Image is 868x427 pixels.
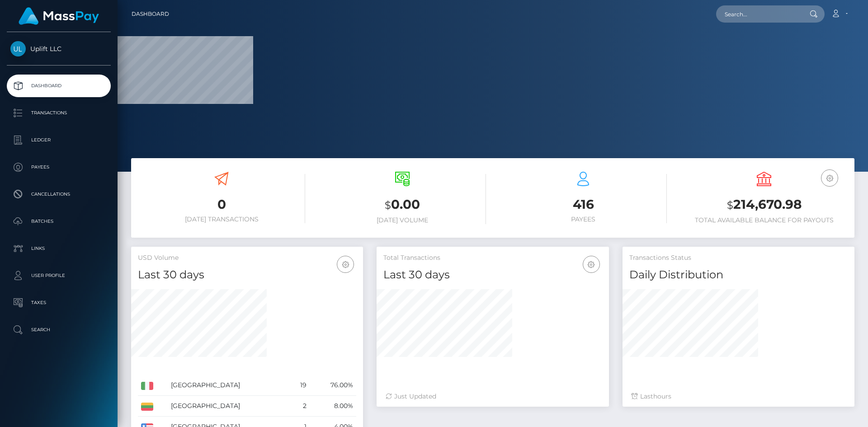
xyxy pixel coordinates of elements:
h3: 0 [138,196,305,213]
a: Links [7,237,111,260]
h4: Last 30 days [383,267,602,283]
td: 19 [289,375,310,396]
a: Batches [7,210,111,233]
h3: 416 [500,196,667,213]
img: LT.png [141,403,153,411]
p: Search [10,323,107,337]
a: User Profile [7,264,111,287]
h3: 214,670.98 [680,196,848,214]
h6: Total Available Balance for Payouts [680,216,848,224]
h4: Daily Distribution [629,267,848,283]
p: Taxes [10,296,107,310]
h3: 0.00 [319,196,486,214]
span: Uplift LLC [7,45,111,53]
p: Transactions [10,106,107,120]
h5: Total Transactions [383,253,602,263]
a: Transactions [7,102,111,124]
a: Dashboard [132,5,169,23]
img: MassPay Logo [19,7,99,25]
h5: Transactions Status [629,253,848,263]
h5: USD Volume [138,253,356,263]
p: Ledger [10,133,107,147]
p: Links [10,242,107,255]
p: Batches [10,215,107,228]
a: Cancellations [7,183,111,206]
a: Taxes [7,291,111,314]
a: Payees [7,156,111,178]
td: [GEOGRAPHIC_DATA] [168,396,289,417]
h6: [DATE] Volume [319,216,486,224]
img: Uplift LLC [10,41,26,56]
img: IT.png [141,382,153,390]
div: Last hours [632,392,845,401]
input: Search... [716,5,801,23]
a: Ledger [7,129,111,151]
p: Cancellations [10,188,107,201]
h4: Last 30 days [138,267,356,283]
small: $ [385,199,391,211]
a: Dashboard [7,75,111,97]
div: Just Updated [386,392,599,401]
td: 8.00% [310,396,356,417]
td: 76.00% [310,375,356,396]
h6: [DATE] Transactions [138,216,305,223]
td: [GEOGRAPHIC_DATA] [168,375,289,396]
p: Dashboard [10,79,107,93]
a: Search [7,319,111,341]
p: Payees [10,160,107,174]
small: $ [727,199,733,211]
h6: Payees [500,216,667,223]
td: 2 [289,396,310,417]
p: User Profile [10,269,107,282]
